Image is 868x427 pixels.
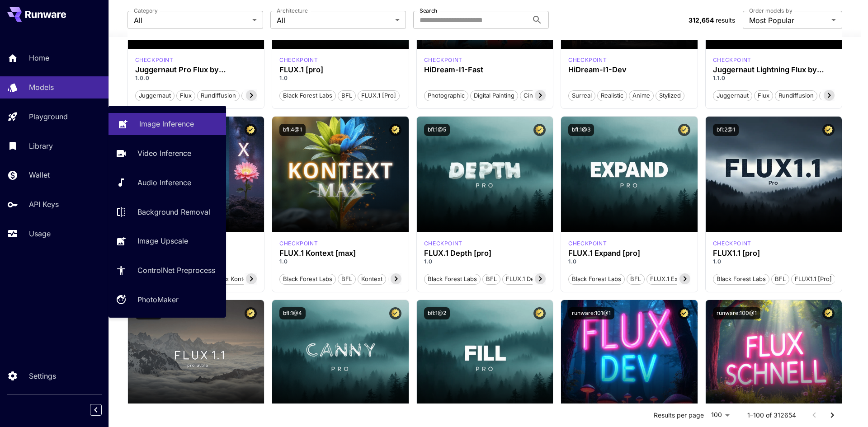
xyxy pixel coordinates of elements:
p: 1.0 [568,258,690,266]
a: Video Inference [108,142,226,164]
label: Search [420,7,437,14]
p: checkpoint [279,56,318,64]
p: checkpoint [568,239,607,248]
p: API Keys [29,199,59,210]
span: results [716,16,735,24]
span: Anime [629,91,653,100]
a: Image Upscale [108,230,226,252]
a: Audio Inference [108,172,226,194]
button: bfl:1@3 [568,124,594,136]
div: fluxpro [424,239,462,248]
p: PhotoMaker [137,294,179,305]
span: Stylized [656,91,684,100]
span: juggernaut [713,91,752,100]
div: Collapse sidebar [97,402,108,418]
span: BFL [338,91,355,100]
button: bfl:1@4 [279,307,306,319]
p: Models [29,82,54,93]
span: Black Forest Labs [713,275,769,284]
span: juggernaut [136,91,174,100]
p: Home [29,52,49,63]
button: Certified Model – Vetted for best performance and includes a commercial license. [822,124,835,136]
p: 1.1.0 [713,74,835,82]
p: Usage [29,228,51,239]
h3: FLUX.1 [pro] [279,66,401,74]
button: Certified Model – Vetted for best performance and includes a commercial license. [533,124,546,136]
p: 1.0.0 [135,74,257,82]
a: Background Removal [108,201,226,223]
p: 1.0 [279,258,401,266]
span: Black Forest Labs [280,91,335,100]
span: 312,654 [689,16,714,24]
h3: HiDream-I1-Dev [568,66,690,74]
span: Digital Painting [471,91,518,100]
button: Certified Model – Vetted for best performance and includes a commercial license. [678,124,690,136]
h3: FLUX.1 Kontext [max] [279,249,401,258]
span: All [277,15,392,26]
span: Cinematic [520,91,554,100]
button: Certified Model – Vetted for best performance and includes a commercial license. [678,307,690,319]
button: Certified Model – Vetted for best performance and includes a commercial license. [245,124,257,136]
span: flux [177,91,195,100]
div: FLUX.1 Expand [pro] [568,249,690,258]
button: Certified Model – Vetted for best performance and includes a commercial license. [533,307,546,319]
span: FLUX.1 Depth [pro] [503,275,562,284]
label: Architecture [277,7,307,14]
button: bfl:2@1 [713,124,739,136]
h3: Juggernaut Pro Flux by RunDiffusion [135,66,257,74]
div: fluxpro [568,239,607,248]
p: Results per page [654,411,704,420]
button: Certified Model – Vetted for best performance and includes a commercial license. [822,307,835,319]
p: 1–100 of 312654 [747,411,796,420]
button: Certified Model – Vetted for best performance and includes a commercial license. [389,307,401,319]
p: checkpoint [424,56,462,64]
p: 1.0 [279,74,401,82]
span: Photographic [425,91,468,100]
button: bfl:4@1 [279,124,306,136]
div: HiDream Dev [568,56,607,64]
button: runware:100@1 [713,307,760,319]
span: BFL [627,275,644,284]
button: bfl:1@5 [424,124,450,136]
span: FLUX1.1 [pro] [792,275,835,284]
h3: FLUX.1 Depth [pro] [424,249,546,258]
div: FLUX.1 D [713,56,751,64]
span: Flux Kontext [214,275,255,284]
p: ControlNet Preprocess [137,265,215,276]
span: rundiffusion [775,91,817,100]
span: BFL [483,275,500,284]
h3: HiDream-I1-Fast [424,66,546,74]
span: FLUX.1 [pro] [358,91,399,100]
span: Black Forest Labs [569,275,624,284]
p: Background Removal [137,206,210,217]
div: FLUX.1 D [135,56,174,64]
div: 100 [708,408,733,422]
span: Black Forest Labs [425,275,480,284]
button: Certified Model – Vetted for best performance and includes a commercial license. [389,124,401,136]
p: Audio Inference [137,177,191,188]
p: checkpoint [713,239,751,248]
div: Juggernaut Lightning Flux by RunDiffusion [713,66,835,74]
h3: FLUX1.1 [pro] [713,249,835,258]
p: checkpoint [424,239,462,248]
span: rundiffusion [198,91,239,100]
button: Collapse sidebar [90,404,102,416]
p: 1.0 [713,258,835,266]
div: HiDream Fast [424,56,462,64]
span: Kontext [358,275,386,284]
span: Realistic [598,91,627,100]
button: Certified Model – Vetted for best performance and includes a commercial license. [245,307,257,319]
span: flux [755,91,773,100]
p: Video Inference [137,148,191,159]
p: checkpoint [135,56,174,64]
div: fluxpro [713,239,751,248]
p: Image Inference [139,118,194,129]
span: BFL [772,275,789,284]
p: Library [29,141,53,151]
